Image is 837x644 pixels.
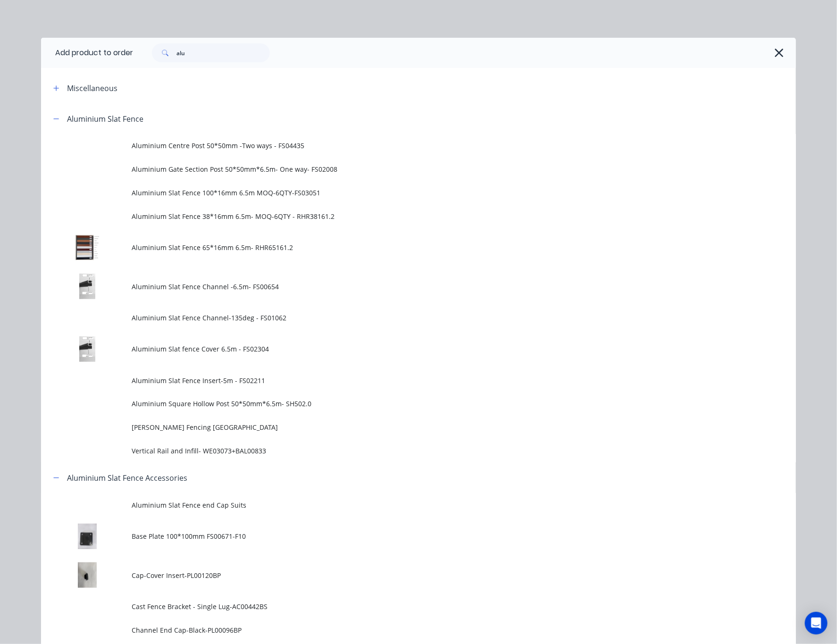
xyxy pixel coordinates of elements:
[132,376,663,385] span: Aluminium Slat Fence Insert-5m - FS02211
[132,500,663,510] span: Aluminium Slat Fence end Cap Suits
[132,602,663,611] span: Cast Fence Bracket - Single Lug-AC00442BS
[132,188,663,198] span: Aluminium Slat Fence 100*16mm 6.5m MOQ-6QTY-FS03051
[132,211,663,221] span: Aluminium Slat Fence 38*16mm 6.5m- MOQ-6QTY - RHR38161.2
[67,83,117,94] div: Miscellaneous
[67,113,143,125] div: Aluminium Slat Fence
[41,38,133,68] div: Add product to order
[132,399,663,409] span: Aluminium Square Hollow Post 50*50mm*6.5m- SH502.0
[132,422,663,432] span: [PERSON_NAME] Fencing [GEOGRAPHIC_DATA]
[132,344,663,354] span: Aluminium Slat fence Cover 6.5m - FS02304
[132,243,663,252] span: Aluminium Slat Fence 65*16mm 6.5m- RHR65161.2
[132,164,663,174] span: Aluminium Gate Section Post 50*50mm*6.5m- One way- FS02008
[132,141,663,151] span: Aluminium Centre Post 50*50mm -Two ways - FS04435
[67,472,187,484] div: Aluminium Slat Fence Accessories
[132,570,663,580] span: Cap-Cover Insert-PL00120BP
[132,282,663,292] span: Aluminium Slat Fence Channel -6.5m- FS00654
[132,531,663,541] span: Base Plate 100*100mm FS00671-F10
[805,612,828,635] div: Open Intercom Messenger
[132,625,663,635] span: Channel End Cap-Black-PL00096BP
[132,313,663,323] span: Aluminium Slat Fence Channel-135deg - FS01062
[176,43,270,62] input: Search...
[132,446,663,456] span: Vertical Rail and Infill- WE03073+BAL00833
